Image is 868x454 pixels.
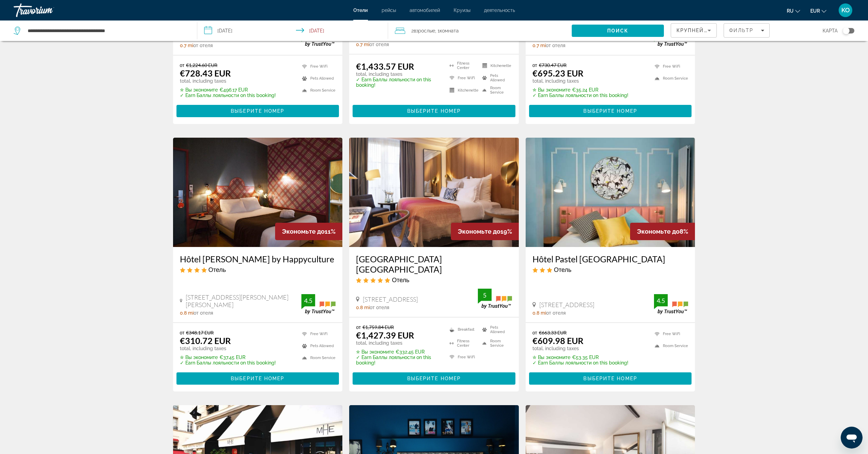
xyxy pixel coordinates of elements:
ins: €695.23 EUR [532,68,583,78]
del: €348.17 EUR [186,330,214,335]
li: Free WiFi [651,330,688,338]
img: TrustYou guest rating badge [301,294,336,314]
span: от отеля [193,43,213,48]
li: Fitness Center [446,61,479,70]
li: Kitchenette [446,86,479,95]
button: Выберите номер [529,372,692,385]
mat-select: Sort by [677,26,711,35]
del: €730.47 EUR [539,62,567,68]
p: total, including taxes [356,340,441,346]
div: 4.5 [301,297,315,305]
img: TrustYou guest rating badge [478,289,512,309]
button: Change currency [810,6,826,16]
p: €53.35 EUR [532,355,628,360]
span: 2 [411,26,435,36]
li: Free WiFi [651,62,688,71]
a: Hôtel [PERSON_NAME] by Happyculture [180,254,336,264]
span: от отеля [370,305,389,310]
iframe: Schaltfläche zum Öffnen des Messaging-Fensters [841,427,863,449]
span: от отеля [546,43,565,48]
button: Выберите номер [176,105,339,117]
p: ✓ Earn Баллы лояльности on this booking! [356,77,441,88]
span: Поиск [607,28,629,33]
span: Экономьте до [282,228,325,235]
p: €496.17 EUR [180,87,276,93]
div: 4 star Hotel [180,266,336,273]
span: ✮ Вы экономите [356,349,394,355]
span: от отеля [194,310,213,316]
p: ✓ Earn Баллы лояльности on this booking! [532,360,628,366]
ins: €609.98 EUR [532,335,583,346]
p: total, including taxes [532,78,628,84]
span: 0.7 mi [180,43,193,48]
del: €1,224.60 EUR [186,62,217,68]
li: Pets Allowed [299,74,336,83]
span: карта [823,26,838,36]
li: Room Service [299,86,336,95]
span: от [532,62,537,68]
input: Search hotel destination [27,26,187,36]
a: [GEOGRAPHIC_DATA] [GEOGRAPHIC_DATA] [356,254,512,274]
li: Free WiFi [299,330,336,338]
button: Select check in and out date [197,20,388,41]
p: total, including taxes [180,78,276,84]
span: Крупнейшие сбережения [677,28,759,33]
del: €663.33 EUR [539,330,567,335]
del: €1,759.84 EUR [362,324,394,330]
li: Pets Allowed [479,73,512,82]
button: Выберите номер [529,105,692,117]
a: Travorium [14,1,82,19]
a: деятельность [484,8,515,13]
a: Выберите номер [353,106,515,114]
a: Выберите номер [176,106,339,114]
li: Free WiFi [299,62,336,71]
span: 0.7 mi [532,43,546,48]
p: total, including taxes [180,346,276,351]
a: Hôtel Pastel Paris [526,138,695,247]
li: Room Service [651,342,688,350]
li: Fitness Center [446,338,479,348]
span: от [532,330,537,335]
span: Выберите номер [231,108,284,114]
button: User Menu [837,3,854,17]
div: 11% [275,223,342,240]
li: Room Service [479,86,512,95]
img: Hôtel Boris V. by Happyculture [173,138,343,247]
div: 5 star Hotel [356,276,512,284]
a: рейсы [382,8,396,13]
a: Выберите номер [176,374,339,382]
span: Круизы [454,8,470,13]
a: Выберите номер [529,374,692,382]
span: Выберите номер [407,376,461,381]
span: от отеля [369,42,389,47]
span: Экономьте до [458,228,500,235]
span: 0.7 mi [356,42,369,47]
span: от [356,324,361,330]
span: ✮ Вы экономите [180,87,218,93]
a: Выберите номер [353,374,515,382]
span: 0.8 mi [180,310,194,316]
span: Выберите номер [231,376,284,381]
span: Отель [554,266,571,273]
li: Kitchenette [479,61,512,70]
span: от [180,62,185,68]
div: 19% [451,223,519,240]
span: KO [841,7,850,14]
a: автомобилей [410,8,440,13]
span: ✮ Вы экономите [532,87,570,93]
a: Отели [353,8,368,13]
span: Комната [440,28,459,33]
p: total, including taxes [532,346,628,351]
ins: €310.72 EUR [180,335,231,346]
span: Выберите номер [407,108,461,114]
p: ✓ Earn Баллы лояльности on this booking! [532,93,628,98]
p: ✓ Earn Баллы лояльности on this booking! [180,93,276,98]
span: [STREET_ADDRESS][PERSON_NAME][PERSON_NAME] [186,293,301,308]
span: ✮ Вы экономите [180,355,218,360]
li: Room Service [299,354,336,362]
